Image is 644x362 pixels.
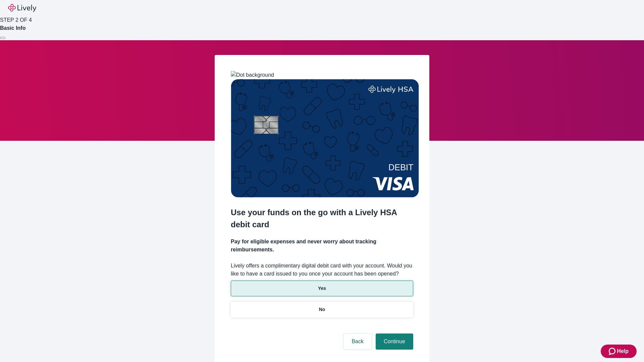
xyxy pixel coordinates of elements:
[8,4,36,12] img: Lively
[231,79,419,197] img: Debit card
[319,306,325,313] p: No
[376,334,413,350] button: Continue
[617,347,629,355] span: Help
[231,262,413,278] label: Lively offers a complimentary digital debit card with your account. Would you like to have a card...
[318,285,326,292] p: Yes
[609,347,617,355] svg: Zendesk support icon
[231,206,413,231] h2: Use your funds on the go with a Lively HSA debit card
[231,302,413,317] button: No
[601,345,637,358] button: Zendesk support iconHelp
[231,281,413,296] button: Yes
[231,71,274,79] img: Dot background
[231,238,413,254] h4: Pay for eligible expenses and never worry about tracking reimbursements.
[343,334,372,350] button: Back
